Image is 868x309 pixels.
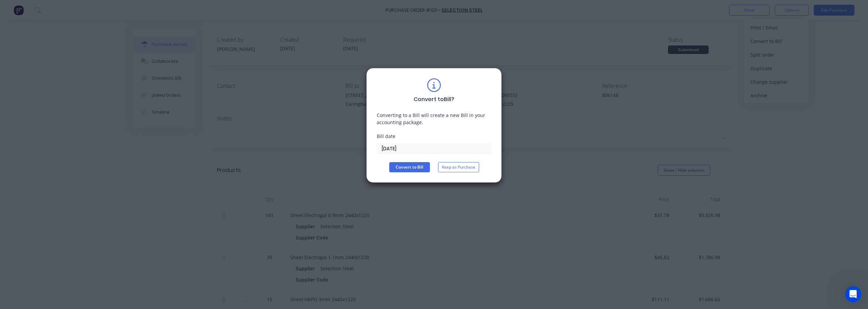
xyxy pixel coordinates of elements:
div: Convert to Bill ? [414,95,454,103]
button: Keep as Purchase [438,162,479,172]
iframe: Intercom live chat [845,286,861,302]
button: Convert to Bill [389,162,430,172]
div: Converting to a Bill will create a new Bill in your accounting package. [377,112,491,126]
div: Bill date [377,133,491,140]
